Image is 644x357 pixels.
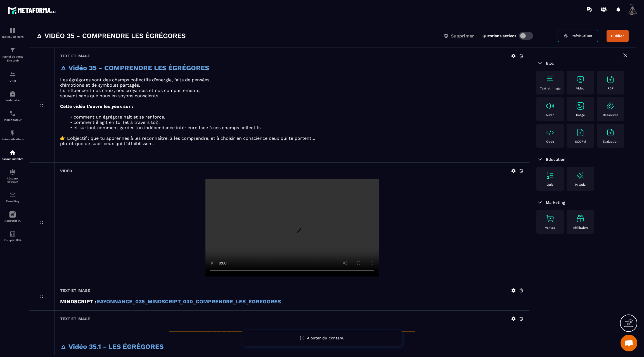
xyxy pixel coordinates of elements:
[1,165,24,187] a: social-networksocial-networkRéseaux Sociaux
[1,200,24,203] p: E-mailing
[451,33,474,39] span: Supprimer
[545,226,555,230] p: Ventes
[575,140,586,143] p: SCORM
[540,87,560,90] p: Text et image
[606,75,615,84] img: text-image no-wra
[9,91,16,97] img: automations
[1,35,24,38] p: Tableau de bord
[60,288,90,293] h6: Text et image
[1,207,24,226] a: Assistant IA
[603,113,618,117] p: Ressource
[603,140,619,143] p: Évaluation
[536,156,543,163] img: arrow-down
[546,157,565,162] span: Education
[546,171,555,180] img: text-image no-wra
[60,104,133,109] strong: Cette vidéo t’ouvre les yeux sur :
[576,128,585,137] img: text-image no-wra
[546,140,554,143] p: Code
[9,149,16,156] img: automations
[558,30,598,42] a: Prévisualiser
[576,75,585,84] img: text-image no-wra
[572,34,592,38] span: Prévisualiser
[1,187,24,207] a: emailemailE-mailing
[1,79,24,82] p: CRM
[74,125,262,130] span: et surtout comment garder ton indépendance intérieure face à ces champs collectifs.
[576,214,585,223] img: text-image
[536,199,543,206] img: arrow-down
[546,113,555,117] p: Audio
[8,5,58,15] img: logo
[9,47,16,53] img: formation
[9,130,16,136] img: automations
[621,335,637,351] div: Ouvrir le chat
[546,75,555,84] img: text-image no-wra
[60,64,209,72] strong: 🜂 Vidéo 35 - COMPRENDRE LES ÉGRÉGORES
[1,239,24,242] p: Comptabilité
[9,191,16,198] img: email
[575,183,586,186] p: IA Quiz
[576,171,585,180] img: text-image
[547,183,553,186] p: Quiz
[9,231,16,237] img: accountant
[546,61,554,65] span: Bloc
[1,126,24,145] a: automationsautomationsAutomatisations
[573,226,588,230] p: Affiliation
[9,27,16,34] img: formation
[1,219,24,222] p: Assistant IA
[60,299,96,305] strong: MINDSCRIPT :
[536,60,543,67] img: arrow-down
[1,157,24,160] p: Espace membre
[1,67,24,86] a: formationformationCRM
[1,177,24,183] p: Réseaux Sociaux
[60,136,315,141] span: 👉 L’objectif : que tu apprennes à les reconnaître, à les comprendre, et à choisir en conscience c...
[60,88,200,93] span: Ils influencent nos choix, nos croyances et nos comportements,
[607,87,614,90] p: PDF
[60,93,159,98] span: souvent sans que nous en soyons conscients.
[576,87,584,90] p: Vidéo
[1,55,24,63] p: Tunnel de vente Site web
[9,169,16,176] img: social-network
[546,128,555,137] img: text-image no-wra
[9,71,16,78] img: formation
[482,34,516,38] label: Questions actives
[169,327,415,332] span: __________________________________________________________________________________________________
[60,77,210,82] span: Les égrégores sont des champs collectifs d’énergie, faits de pensées,
[307,336,345,340] span: Ajouter du contenu
[1,42,24,67] a: formationformationTunnel de vente Site web
[576,113,585,117] p: Image
[1,138,24,141] p: Automatisations
[60,169,72,173] h6: Vidéo
[74,114,165,120] span: comment un égrégore naît et se renforce,
[1,106,24,126] a: schedulerschedulerPlanificateur
[606,101,615,110] img: text-image no-wra
[74,120,160,125] span: comment il agit en toi (et à travers toi),
[546,214,555,223] img: text-image no-wra
[1,23,24,42] a: formationformationTableau de bord
[1,226,24,246] a: accountantaccountantComptabilité
[60,316,90,321] h6: Text et image
[36,31,186,40] h3: 🜂 Vidéo 35 - COMPRENDRE LES ÉGRÉGORES
[60,141,154,146] span: plutôt que de subir ceux qui t’affaiblissent.
[606,128,615,137] img: text-image no-wra
[1,86,24,106] a: automationsautomationsWebinaire
[1,145,24,165] a: automationsautomationsEspace membre
[607,30,629,42] button: Publier
[96,299,281,305] a: RAYONNANCE_035_MINDSCRIPT_030_COMPRENDRE_LES_EGREGORES
[9,110,16,117] img: scheduler
[60,82,140,88] span: d’émotions et de symboles partagés.
[1,118,24,121] p: Planificateur
[60,54,90,58] h6: Text et image
[576,101,585,110] img: text-image no-wra
[1,99,24,102] p: Webinaire
[546,200,565,205] span: Marketing
[60,343,164,351] strong: 🜂 Vidéo 35.1 - LES ÉGRÉGORES
[546,101,555,110] img: text-image no-wra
